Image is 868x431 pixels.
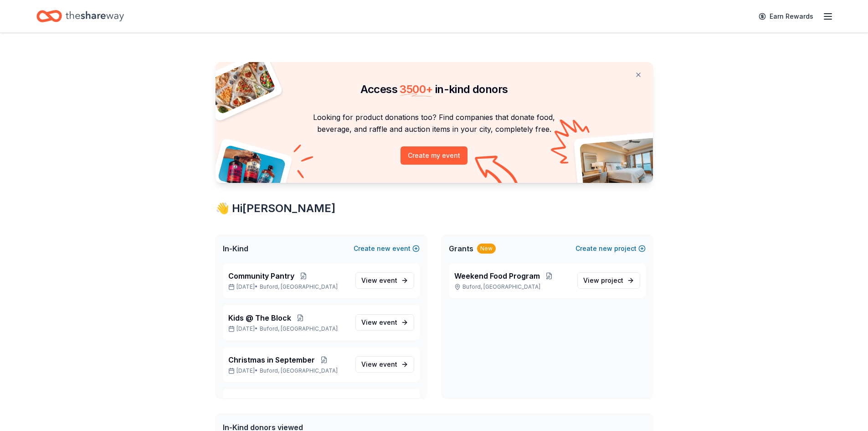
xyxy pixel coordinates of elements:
[260,367,338,374] span: Buford, [GEOGRAPHIC_DATA]
[601,276,623,284] span: project
[360,83,508,96] span: Access in-kind donors
[379,276,397,284] span: event
[228,396,315,407] span: Christmas in September
[361,359,397,370] span: View
[260,283,338,291] span: Buford, [GEOGRAPHIC_DATA]
[577,272,640,289] a: View project
[449,243,473,254] span: Grants
[379,360,397,368] span: event
[354,243,420,254] button: Createnewevent
[575,243,646,254] button: Createnewproject
[260,325,338,332] span: Buford, [GEOGRAPHIC_DATA]
[400,83,432,96] span: 3500 +
[205,57,276,115] img: Pizza
[355,356,414,373] a: View event
[454,283,570,291] p: Buford, [GEOGRAPHIC_DATA]
[454,270,540,281] span: Weekend Food Program
[228,270,294,281] span: Community Pantry
[401,146,467,165] button: Create my event
[355,314,414,331] a: View event
[361,275,397,286] span: View
[228,325,348,332] p: [DATE] •
[361,317,397,328] span: View
[753,8,819,25] a: Earn Rewards
[228,367,348,374] p: [DATE] •
[228,283,348,291] p: [DATE] •
[223,243,248,254] span: In-Kind
[36,5,124,27] a: Home
[377,243,390,254] span: new
[228,354,315,365] span: Christmas in September
[355,272,414,289] a: View event
[216,201,653,216] div: 👋 Hi [PERSON_NAME]
[475,156,520,190] img: Curvy arrow
[583,275,623,286] span: View
[226,111,642,135] p: Looking for product donations too? Find companies that donate food, beverage, and raffle and auct...
[379,318,397,326] span: event
[599,243,612,254] span: new
[477,244,496,254] div: New
[228,312,291,323] span: Kids @ The Block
